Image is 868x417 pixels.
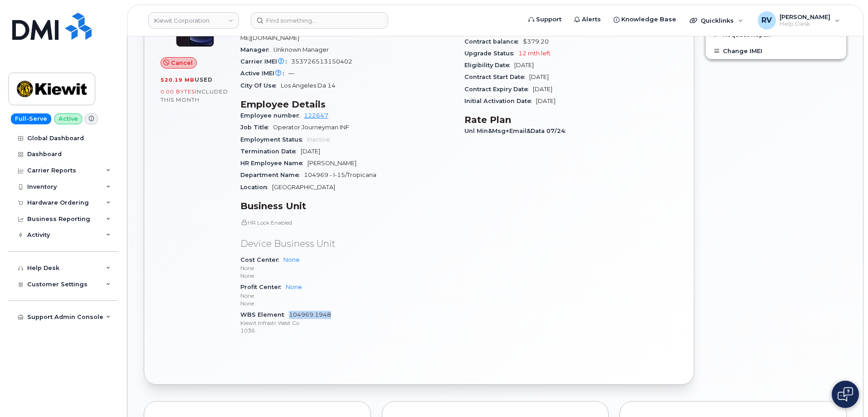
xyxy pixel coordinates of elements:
span: Cost Center [240,256,283,263]
img: Open chat [838,387,853,402]
span: Department Name [240,172,304,178]
span: Manager [240,46,273,53]
button: Change IMEI [706,43,846,59]
span: Quicklinks [701,17,734,24]
span: — [288,70,294,77]
span: HR Employee Name [240,160,307,167]
a: None [283,256,300,263]
span: City Of Use [240,82,281,89]
span: Los Angeles Da 14 [281,82,336,89]
a: Knowledge Base [607,10,683,29]
span: 12 mth left [518,50,551,57]
span: [DATE] [529,74,549,80]
p: HR Lock Enabled [240,219,454,226]
span: [DATE] [301,148,320,155]
p: None [240,299,454,307]
span: [GEOGRAPHIC_DATA] [272,184,335,191]
h3: Employee Details [240,99,454,110]
span: Job Title [240,124,273,131]
span: Support [536,15,561,24]
span: Profit Center [240,284,286,290]
span: included this month [161,88,228,103]
span: Operator Journeyman INF [273,124,349,131]
div: Rodolfo Vasquez [751,11,846,29]
span: 520.19 MB [161,77,195,83]
p: None [240,292,454,299]
span: Contract balance [464,38,523,45]
span: [DATE] [536,98,556,104]
span: Cancel [171,59,193,67]
span: Termination Date [240,148,301,155]
span: Contract Expiry Date [464,86,533,93]
h3: Business Unit [240,201,454,211]
span: 0.00 Bytes [161,88,195,95]
span: Active IMEI [240,70,288,77]
p: Kiewit Infrastr West Co [240,319,454,327]
span: Initial Activation Date [464,98,536,104]
input: Find something... [251,12,388,29]
span: Carrier IMEI [240,58,291,65]
span: Employee number [240,112,304,119]
a: Alerts [568,10,607,29]
span: Inactive [307,136,330,143]
a: Kiewit Corporation [148,12,239,29]
span: [PERSON_NAME] [780,13,830,20]
a: 104969.1948 [289,311,331,318]
span: Contract Start Date [464,74,529,80]
div: Quicklinks [683,11,750,29]
a: None [286,284,302,290]
span: Location [240,184,272,191]
span: Alerts [582,15,601,24]
span: [DATE] [514,62,534,69]
span: [PERSON_NAME][EMAIL_ADDRESS][PERSON_NAME][PERSON_NAME][DOMAIN_NAME] [240,26,454,41]
p: 1036 [240,327,454,334]
span: Unknown Manager [273,46,329,53]
span: Unl Min&Msg+Email&Data 07/24 [464,128,570,134]
span: Upgrade Status [464,50,518,57]
p: None [240,272,454,280]
span: [DATE] [533,86,552,93]
p: None [240,264,454,272]
span: 104969 - I-15/Tropicana [304,172,376,178]
span: $379.20 [523,38,549,45]
span: Knowledge Base [621,15,676,24]
p: Device Business Unit [240,237,454,250]
span: used [195,76,213,83]
span: WBS Element [240,311,289,318]
span: [PERSON_NAME] [307,160,356,167]
h3: Rate Plan [464,114,678,125]
span: RV [761,15,772,26]
span: Help Desk [780,20,830,28]
span: 353726513150402 [291,58,352,65]
a: Support [522,10,568,29]
span: Employment Status [240,136,307,143]
span: Eligibility Date [464,62,514,69]
a: 122647 [304,112,328,119]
